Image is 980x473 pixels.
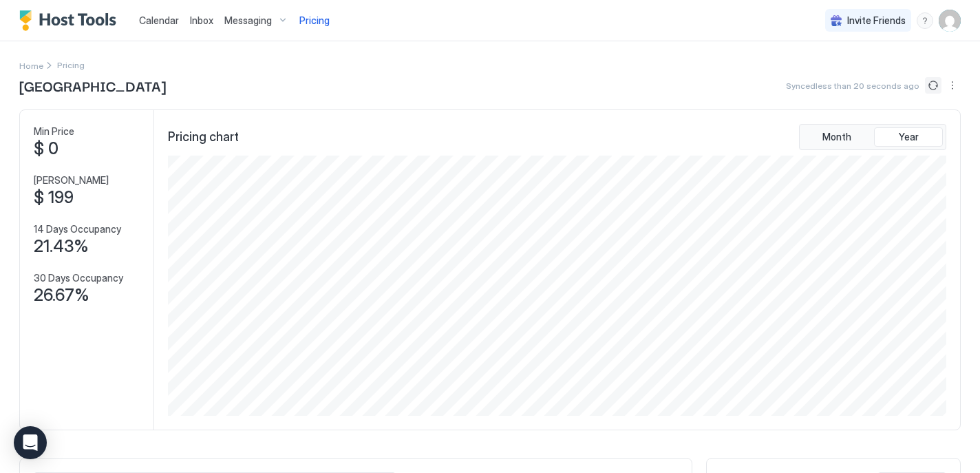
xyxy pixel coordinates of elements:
[34,187,74,208] span: $ 199
[19,75,166,96] span: [GEOGRAPHIC_DATA]
[899,131,919,143] span: Year
[19,61,43,71] span: Home
[57,60,85,70] span: Breadcrumb
[19,10,122,31] a: Host Tools Logo
[802,127,871,147] button: Month
[944,77,961,94] div: menu
[939,10,961,32] div: User profile
[917,12,933,29] div: menu
[139,13,179,28] a: Calendar
[925,77,941,94] button: Sync prices
[168,129,239,145] span: Pricing chart
[14,426,47,459] div: Open Intercom Messenger
[847,14,906,27] span: Invite Friends
[190,14,213,26] span: Inbox
[822,131,851,143] span: Month
[799,124,946,150] div: tab-group
[34,285,89,306] span: 26.67%
[139,14,179,26] span: Calendar
[786,81,919,91] span: Synced less than 20 seconds ago
[34,223,121,235] span: 14 Days Occupancy
[944,77,961,94] button: More options
[299,14,330,27] span: Pricing
[19,58,43,72] a: Home
[34,272,123,284] span: 30 Days Occupancy
[19,58,43,72] div: Breadcrumb
[34,174,109,187] span: [PERSON_NAME]
[34,138,58,159] span: $ 0
[224,14,272,27] span: Messaging
[874,127,943,147] button: Year
[34,236,89,257] span: 21.43%
[190,13,213,28] a: Inbox
[34,125,74,138] span: Min Price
